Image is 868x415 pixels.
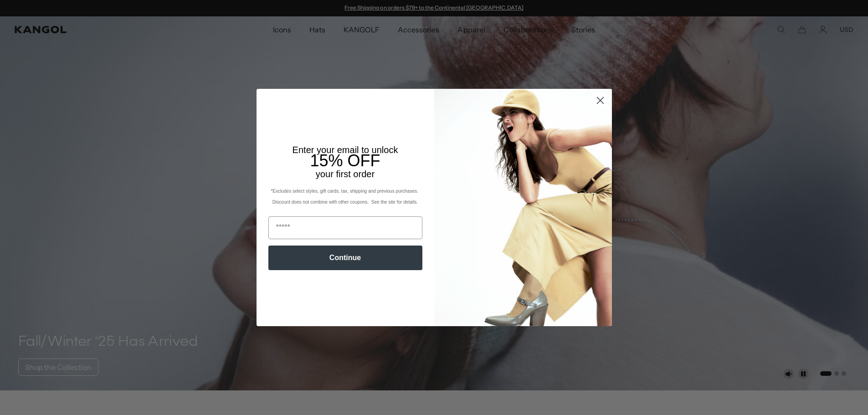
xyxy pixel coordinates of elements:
[293,145,398,155] span: Enter your email to unlock
[592,92,608,108] button: Close dialog
[268,216,422,239] input: Email
[310,151,380,170] span: 15% OFF
[434,89,612,326] img: 93be19ad-e773-4382-80b9-c9d740c9197f.jpeg
[268,246,422,270] button: Continue
[316,169,375,179] span: your first order
[271,189,419,205] span: *Excludes select styles, gift cards, tax, shipping and previous purchases. Discount does not comb...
